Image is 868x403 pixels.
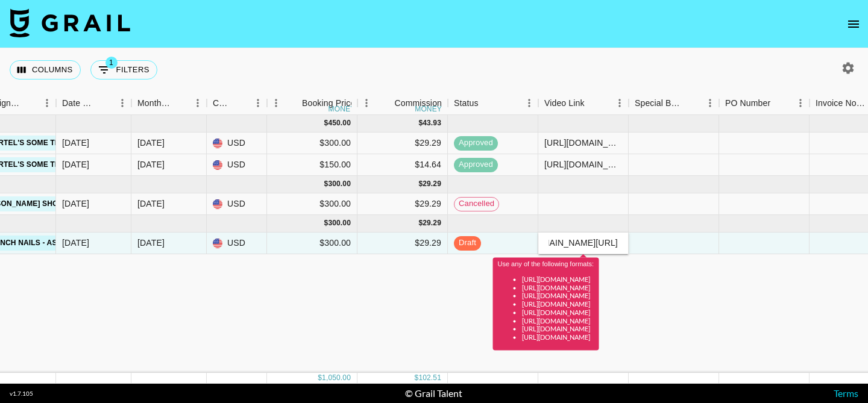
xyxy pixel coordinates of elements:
button: Menu [611,94,629,112]
button: Menu [38,94,56,112]
button: Sort [21,95,38,111]
div: PO Number [719,92,810,115]
div: Special Booking Type [635,92,684,115]
div: USD [207,133,267,154]
button: Sort [285,95,302,111]
div: 10/1/2025 [62,237,89,249]
div: Sep '25 [137,198,165,210]
div: $29.29 [357,193,448,215]
div: USD [207,193,267,215]
button: Show filters [90,60,157,80]
div: Date Created [62,92,96,115]
div: v 1.7.105 [10,390,33,398]
div: $14.64 [357,154,448,176]
button: Sort [232,95,249,111]
button: Sort [585,95,602,111]
div: 29.29 [423,218,441,228]
div: $ [415,373,419,383]
div: 8/6/2025 [62,137,89,149]
li: [URL][DOMAIN_NAME] [522,308,594,316]
div: Video Link [538,92,629,115]
div: Commission [394,92,442,115]
li: [URL][DOMAIN_NAME] [522,283,594,292]
div: USD [207,154,267,176]
div: money [329,105,356,113]
div: Aug '25 [137,158,165,170]
div: 9/25/2025 [62,198,89,210]
button: Sort [172,95,189,111]
span: draft [454,237,481,249]
div: Aug '25 [137,137,165,149]
div: 300.00 [328,179,351,189]
div: Date Created [56,92,131,115]
div: $ [418,118,423,128]
div: $300.00 [267,233,357,254]
button: Menu [189,94,207,112]
div: $29.29 [357,233,448,254]
button: Sort [770,95,787,111]
div: $ [324,118,329,128]
div: PO Number [725,92,770,115]
button: Menu [267,94,285,112]
button: Menu [249,94,267,112]
div: Status [448,92,538,115]
div: $ [418,218,423,228]
div: $ [324,218,329,228]
li: [URL][DOMAIN_NAME] [522,275,594,283]
div: 300.00 [328,218,351,228]
button: Menu [701,94,719,112]
button: Sort [377,95,394,111]
div: $ [318,373,322,383]
div: 450.00 [328,118,351,128]
div: $29.29 [357,133,448,154]
span: 1 [105,57,118,69]
div: Use any of the following formats: [498,260,594,342]
li: [URL][DOMAIN_NAME] [522,316,594,325]
div: Video Link [544,92,585,115]
button: Menu [791,94,810,112]
button: Sort [96,95,113,111]
li: [URL][DOMAIN_NAME] [522,300,594,308]
button: Sort [479,95,495,111]
div: Invoice Notes [816,92,865,115]
div: © Grail Talent [405,387,462,399]
div: 102.51 [418,373,441,383]
span: cancelled [454,198,498,210]
div: Currency [213,92,232,115]
div: 8/6/2025 [62,158,89,170]
div: https://www.tiktok.com/@sadie.brooklyn/video/7537774683618282807?_r=1&_t=ZT-8yp5PUIimZK [544,137,622,149]
button: Menu [113,94,131,112]
div: $ [418,179,423,189]
button: Select columns [10,60,81,80]
div: $300.00 [267,133,357,154]
a: Terms [834,387,858,399]
div: Status [454,92,479,115]
div: Currency [207,92,267,115]
div: Special Booking Type [629,92,719,115]
img: Grail Talent [10,8,130,37]
li: [URL][DOMAIN_NAME] [522,325,594,333]
div: USD [207,233,267,254]
div: Month Due [131,92,207,115]
button: Sort [684,95,701,111]
span: approved [454,137,498,149]
button: Menu [357,94,376,112]
li: [URL][DOMAIN_NAME] [522,333,594,342]
div: $150.00 [267,154,357,176]
div: 1,050.00 [322,373,351,383]
span: approved [454,159,498,170]
li: [URL][DOMAIN_NAME] [522,292,594,300]
div: 29.29 [423,179,441,189]
div: money [415,105,442,113]
button: open drawer [841,12,866,36]
div: 43.93 [423,118,441,128]
div: Month Due [137,92,172,115]
button: Menu [520,94,538,112]
div: $ [324,179,329,189]
div: Booking Price [302,92,355,115]
div: $300.00 [267,193,357,215]
div: https://www.instagram.com/reel/DNQ6y22uush/?igsh=aHA1cDJueHA3dW93 [544,158,622,170]
div: Oct '25 [137,237,165,249]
